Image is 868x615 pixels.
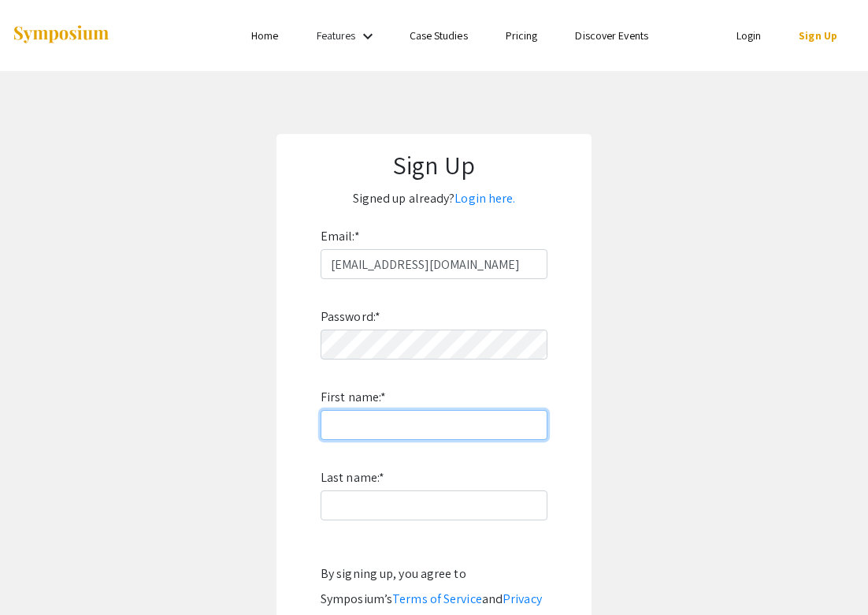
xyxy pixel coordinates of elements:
[292,150,576,180] h1: Sign Up
[799,28,837,43] a: Sign Up
[410,28,468,43] a: Case Studies
[321,304,380,330] label: Password:
[321,385,386,410] label: First name:
[575,28,648,43] a: Discover Events
[358,27,377,46] mat-icon: Expand Features list
[321,465,384,490] label: Last name:
[736,28,762,43] a: Login
[12,24,110,46] img: Symposium by ForagerOne
[292,186,576,211] p: Signed up already?
[454,190,515,207] a: Login here.
[506,28,538,43] a: Pricing
[251,28,278,43] a: Home
[321,224,360,249] label: Email:
[12,544,67,603] iframe: Chat
[317,28,356,43] a: Features
[392,591,482,607] a: Terms of Service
